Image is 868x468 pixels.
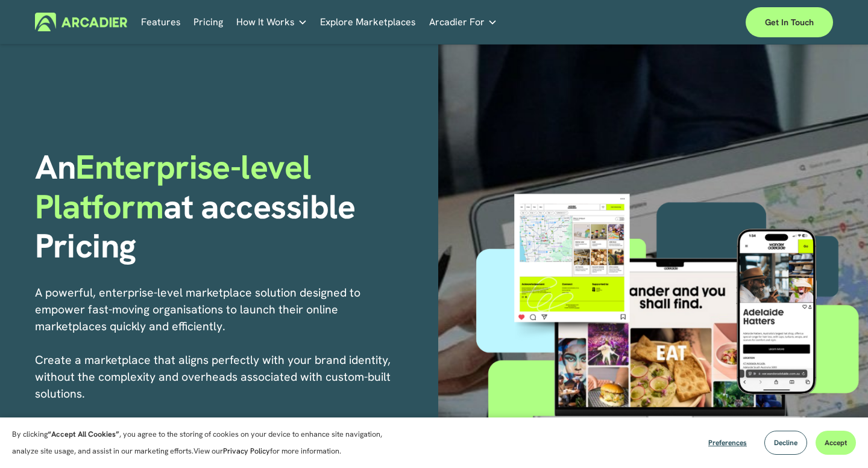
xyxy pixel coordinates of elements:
[764,431,807,455] button: Decline
[320,13,416,31] a: Explore Marketplaces
[35,147,430,266] h1: An at accessible Pricing
[35,285,397,436] p: A powerful, enterprise-level marketplace solution designed to empower fast-moving organisations t...
[12,426,404,460] p: By clicking , you agree to the storing of cookies on your device to enhance site navigation, anal...
[236,14,295,31] span: How It Works
[708,438,747,448] span: Preferences
[808,410,868,468] iframe: Chat Widget
[35,145,319,229] span: Enterprise-level Platform
[193,13,223,31] a: Pricing
[774,438,797,448] span: Decline
[236,13,307,31] a: folder dropdown
[35,13,127,31] img: Arcadier
[746,7,833,37] a: Get in touch
[429,14,485,31] span: Arcadier For
[223,446,270,456] a: Privacy Policy
[429,13,497,31] a: folder dropdown
[141,13,181,31] a: Features
[699,431,756,455] button: Preferences
[48,429,119,439] strong: “Accept All Cookies”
